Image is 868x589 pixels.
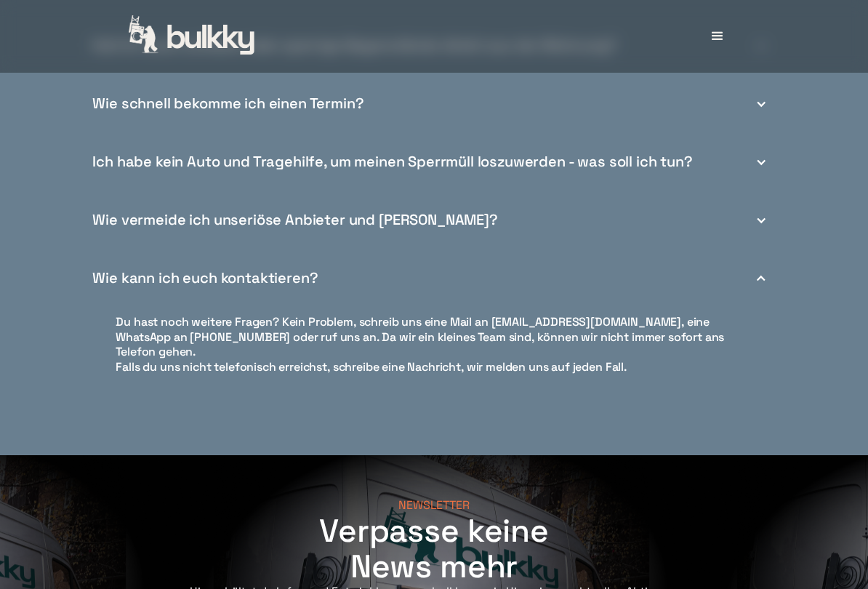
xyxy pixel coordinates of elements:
[87,75,781,133] div: Wie schnell bekomme ich einen Termin?
[87,133,781,191] div: Ich habe kein Auto und Tragehilfe, um meinen Sperrmüll loszuwerden - was soll ich tun?
[92,271,318,286] div: Wie kann ich euch kontaktieren?
[319,513,549,585] h2: Verpasse keine News mehr
[696,15,739,58] div: menu
[87,191,781,249] div: Wie vermeide ich unseriöse Anbieter und [PERSON_NAME]?
[92,96,363,111] div: Wie schnell bekomme ich einen Termin?
[129,15,257,57] a: home
[92,154,692,169] div: Ich habe kein Auto und Tragehilfe, um meinen Sperrmüll loszuwerden - was soll ich tun?
[101,308,766,382] a: Du hast noch weitere Fragen? Kein Problem, schreib uns eine Mail an [EMAIL_ADDRESS][DOMAIN_NAME],...
[398,498,469,513] div: NEWSLETTER
[87,308,781,382] nav: Wie kann ich euch kontaktieren?
[87,249,781,308] div: Wie kann ich euch kontaktieren?
[92,212,497,228] div: Wie vermeide ich unseriöse Anbieter und [PERSON_NAME]?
